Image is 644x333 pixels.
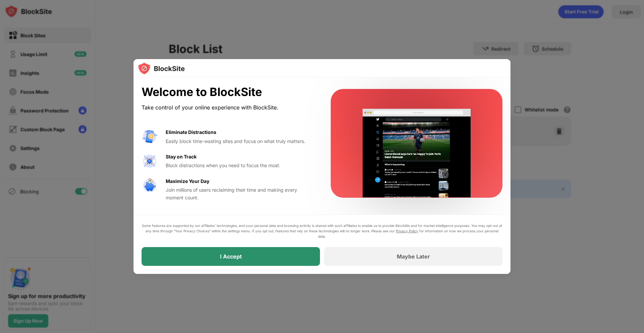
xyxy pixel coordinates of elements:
[220,253,242,260] div: I Accept
[166,153,197,160] div: Stay on Track
[138,62,185,75] img: logo-blocksite.svg
[142,223,502,239] div: Some features are supported by our affiliates’ technologies, and your personal data and browsing ...
[396,229,418,233] a: Privacy Policy
[166,138,315,145] div: Easily block time-wasting sites and focus on what truly matters.
[142,153,158,169] img: value-focus.svg
[142,178,158,194] img: value-safe-time.svg
[142,85,315,99] div: Welcome to BlockSite
[166,162,315,169] div: Block distractions when you need to focus the most.
[166,129,216,136] div: Eliminate Distractions
[142,129,158,145] img: value-avoid-distractions.svg
[166,178,209,185] div: Maximize Your Day
[142,103,315,112] div: Take control of your online experience with BlockSite.
[166,186,315,201] div: Join millions of users reclaiming their time and making every moment count.
[397,253,430,260] div: Maybe Later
